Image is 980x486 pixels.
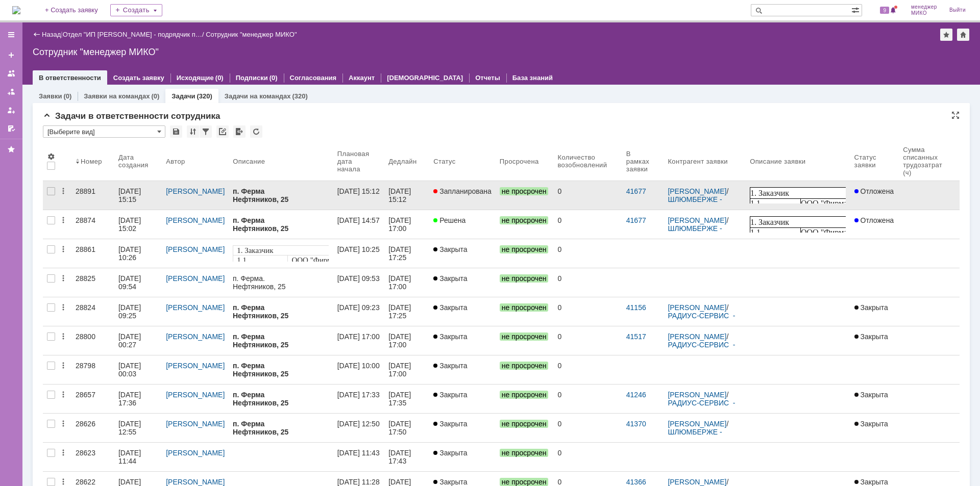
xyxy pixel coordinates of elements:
div: 28623 [76,449,110,457]
a: 0 [553,268,622,297]
span: не просрочен [500,391,549,399]
div: Статус заявки [854,154,887,169]
a: [DATE] 17:36 [114,385,162,413]
a: [DATE] 00:27 [114,326,162,355]
div: Создать [110,4,162,16]
span: Закрыта [433,362,467,370]
a: Отложена [850,181,899,210]
span: 1.3. Контактный телефон [1,49,43,76]
a: [PERSON_NAME] [166,362,225,370]
a: не просрочен [496,297,554,326]
th: Плановая дата начала [333,142,384,181]
a: Решена [429,210,496,239]
div: Дата создания [118,154,150,169]
div: / [63,31,206,38]
span: [PERSON_NAME] [51,35,116,44]
th: Количество возобновлений [553,142,622,181]
span: 1.4. Размещение аппарата [1,78,43,105]
div: [DATE] 10:26 [118,245,143,262]
a: [DATE] 14:57 [333,210,384,239]
a: [DATE] 12:55 [114,414,162,442]
span: [PHONE_NUMBER] [59,71,126,79]
a: Мои согласования [3,120,19,137]
a: [DATE] 11:43 [333,443,384,471]
a: [DATE] 11:44 [114,443,162,471]
a: не просрочен [496,210,554,239]
td: 0000219 [72,65,108,84]
a: [DATE] 17:25 [384,239,429,268]
div: 0 [557,362,618,370]
a: 0 [553,326,622,355]
div: [DATE] 17:00 [388,362,413,378]
a: [DATE] 15:02 [114,210,162,239]
a: Задачи [171,92,195,100]
a: [PERSON_NAME] [166,303,225,312]
span: Закрыта [854,303,888,312]
div: Сотрудник "менеджер МИКО" [33,47,970,57]
span: [STREET_ADDRESS] [51,87,128,95]
a: [DATE] 17:25 [384,297,429,326]
a: РАДИУС-СЕРВИС - ООО «Фирма «Радиус-Сервис» [668,399,737,423]
div: 28622 [76,478,110,486]
a: Заявки на командах [84,92,150,100]
div: [DATE] 14:57 [337,216,380,224]
a: [PERSON_NAME] [166,391,225,399]
a: [PERSON_NAME] [668,332,726,341]
div: [DATE] 17:35 [388,391,413,407]
span: 1.2. Заявитель [1,31,35,48]
td: 0000303 [72,46,108,71]
td: Инвентарный номер [72,33,108,46]
div: [DATE] 17:43 [388,449,413,465]
a: Создать заявку [3,47,19,63]
div: [DATE] 15:12 [388,187,413,203]
a: [DATE] 00:03 [114,355,162,384]
td: 0000194 [72,71,108,90]
div: [DATE] 15:12 [337,187,380,195]
div: 28657 [76,391,110,399]
a: 0 [553,355,622,384]
div: 0 [557,303,618,312]
div: Автор [166,158,185,165]
span: не просрочен [500,332,549,341]
a: [DEMOGRAPHIC_DATA] [387,74,463,82]
span: 1. Заказчик [1,2,39,10]
span: Закрыта [433,391,467,399]
a: РАДИУС-СЕРВИС - ООО «Фирма «Радиус-Сервис» [668,341,737,365]
a: Отложена [850,210,899,239]
a: 41677 [626,187,646,195]
td: Оборудование PPU [34,33,72,46]
a: 41370 [626,420,646,428]
td: МФУ HP LaserJet Pro M426fdn A4 [1,65,34,84]
div: [DATE] 17:00 [388,216,413,233]
span: не просрочен [500,187,549,195]
span: 1.2. Заявитель [4,30,37,47]
div: [DATE] 17:36 [118,391,143,407]
td: 000205 [72,46,108,65]
div: [DATE] 10:25 [337,245,380,253]
th: Дедлайн [384,142,429,181]
a: 0 [553,210,622,239]
div: Дедлайн [388,158,416,165]
span: Закрыта [433,478,467,486]
span: Решена [433,216,465,224]
a: [DATE] 17:35 [384,385,429,413]
div: Добавить в избранное [940,29,952,41]
div: Просрочена [500,158,539,165]
a: не просрочен [496,443,554,471]
a: Закрыта [429,385,496,413]
th: Статус [429,142,496,181]
span: Отложена [854,216,894,224]
a: Мои заявки [3,102,19,118]
a: Заявки на командах [3,65,19,82]
div: 0 [557,216,618,224]
td: Модель [1,33,34,46]
a: 0 [553,443,622,471]
a: База знаний [512,74,553,82]
div: 28825 [76,274,110,283]
a: 28623 [71,443,114,471]
a: не просрочен [496,355,554,384]
th: Сумма списанных трудозатрат (ч) [899,142,960,181]
div: 28626 [76,420,110,428]
a: Закрыта [850,326,899,355]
